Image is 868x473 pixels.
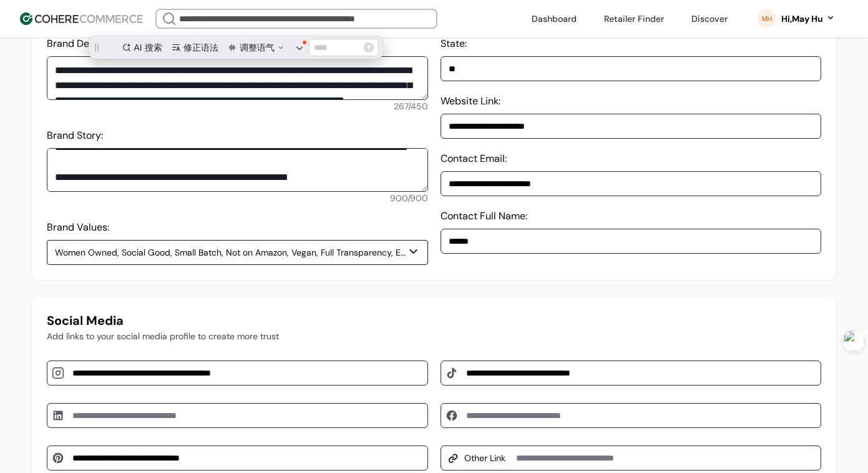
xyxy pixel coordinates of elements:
[47,221,109,234] label: Brand Values:
[441,37,467,50] label: State:
[20,12,143,25] img: Cohere Logo
[441,94,500,107] label: Website Link:
[47,192,428,205] div: 900 / 900
[55,246,407,259] div: Women Owned, Social Good, Small Batch, Not on Amazon, Vegan, Full Transparency, Ethically Sourced...
[781,12,836,26] button: Hi,May Hu
[781,12,823,26] div: Hi, May Hu
[441,209,527,222] label: Contact Full Name:
[47,100,428,113] div: 267 / 450
[47,37,132,50] label: Brand Description:
[47,330,821,343] p: Add links to your social media profile to create more trust
[47,311,821,330] h3: Social Media
[464,452,505,465] span: Other Link
[441,152,507,165] label: Contact Email:
[47,129,103,142] label: Brand Story:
